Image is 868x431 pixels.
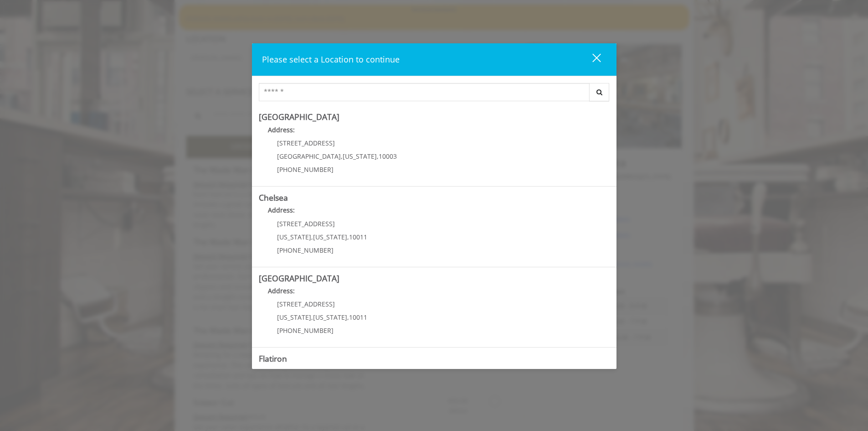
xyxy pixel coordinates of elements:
span: [US_STATE] [313,313,347,322]
b: Chelsea [259,192,288,203]
span: , [347,313,349,322]
span: [GEOGRAPHIC_DATA] [277,152,341,161]
span: [STREET_ADDRESS] [277,139,335,147]
span: [STREET_ADDRESS] [277,300,335,308]
span: [US_STATE] [277,313,311,322]
b: Flatiron [259,353,287,364]
span: 10011 [349,233,367,241]
b: Address: [268,286,295,295]
span: [PHONE_NUMBER] [277,246,334,254]
span: [PHONE_NUMBER] [277,165,334,174]
i: Search button [594,89,605,95]
span: Please select a Location to continue [262,54,400,65]
b: Address: [268,206,295,214]
span: , [341,152,343,161]
span: , [311,313,313,322]
span: , [347,233,349,241]
span: 10011 [349,313,367,322]
span: [US_STATE] [343,152,377,161]
button: close dialog [575,50,606,69]
span: , [377,152,379,161]
div: Center Select [259,83,610,106]
span: [US_STATE] [277,233,311,241]
span: , [311,233,313,241]
span: [US_STATE] [313,233,347,241]
span: [STREET_ADDRESS] [277,219,335,228]
span: [PHONE_NUMBER] [277,326,334,335]
input: Search Center [259,83,590,101]
b: [GEOGRAPHIC_DATA] [259,273,339,284]
b: [GEOGRAPHIC_DATA] [259,111,339,122]
b: Address: [268,125,295,134]
div: close dialog [582,53,600,67]
span: 10003 [379,152,397,161]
